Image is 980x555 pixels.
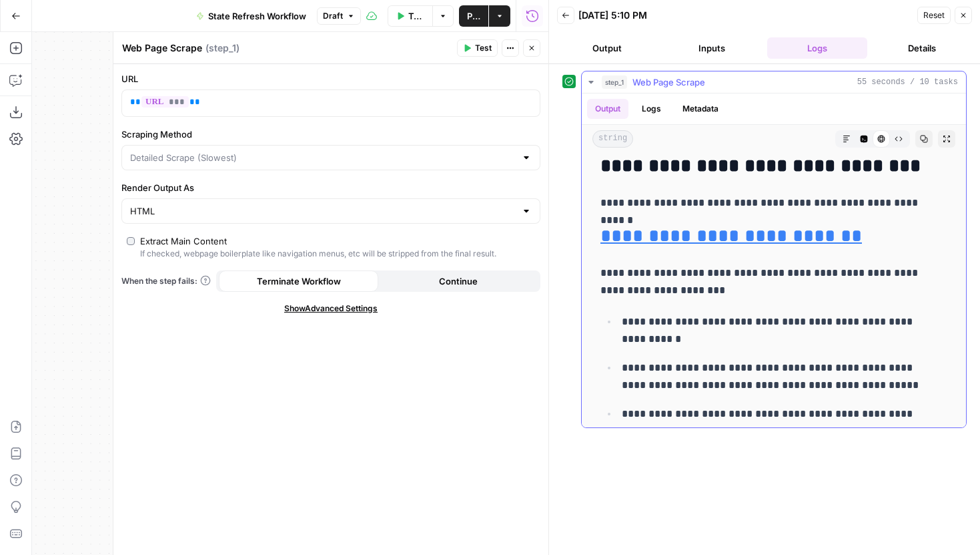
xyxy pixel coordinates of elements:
input: HTML [130,204,516,218]
span: Continue [439,274,478,288]
label: Render Output As [121,181,540,194]
button: Details [873,37,973,59]
span: step_1 [602,75,627,89]
button: Publish [459,5,488,27]
span: Draft [323,10,343,22]
span: State Refresh Workflow [208,9,306,23]
span: Test [475,42,492,54]
button: Metadata [674,99,726,119]
button: Test [457,39,498,57]
button: Draft [317,7,361,25]
span: Test Data [408,9,425,23]
span: string [592,130,633,148]
input: Extract Main ContentIf checked, webpage boilerplate like navigation menus, etc will be stripped f... [127,237,135,245]
div: Extract Main Content [140,234,227,248]
label: URL [121,72,540,85]
label: Scraping Method [121,128,540,141]
div: If checked, webpage boilerplate like navigation menus, etc will be stripped from the final result. [140,248,496,260]
textarea: Web Page Scrape [122,41,202,55]
button: Continue [378,270,538,292]
button: Inputs [662,37,763,59]
a: When the step fails: [121,275,211,287]
button: Reset [917,7,951,24]
span: Web Page Scrape [632,75,705,89]
span: ( step_1 ) [205,41,239,55]
div: 55 seconds / 10 tasks [582,94,966,427]
button: State Refresh Workflow [188,5,314,27]
button: Logs [634,99,669,119]
span: Reset [923,9,945,21]
button: 55 seconds / 10 tasks [582,71,966,93]
button: Logs [767,37,867,59]
span: Show Advanced Settings [284,303,378,315]
span: Terminate Workflow [257,274,341,288]
button: Output [557,37,657,59]
button: Output [587,99,628,119]
button: Test Data [388,5,433,27]
span: Publish [467,9,480,23]
span: 55 seconds / 10 tasks [857,76,958,88]
input: Detailed Scrape (Slowest) [130,151,516,164]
